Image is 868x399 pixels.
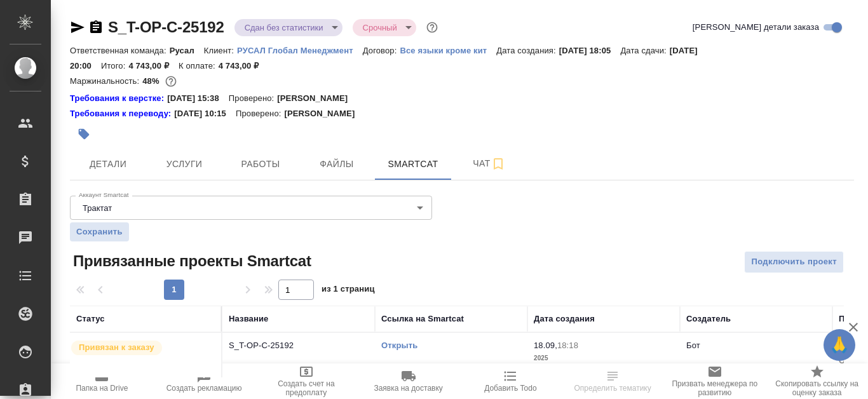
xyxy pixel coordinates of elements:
[236,107,285,120] p: Проверено:
[829,332,850,358] span: 🙏
[51,363,153,399] button: Папка на Drive
[79,341,154,354] p: Привязан к заказу
[179,61,219,71] p: К оплате:
[88,20,104,35] button: Скопировать ссылку
[381,313,464,325] div: Ссылка на Smartcat
[241,22,327,33] button: Сдан без статистики
[167,92,229,105] p: [DATE] 15:38
[70,107,174,120] a: Требования к переводу:
[142,76,162,86] p: 48%
[359,22,401,33] button: Срочный
[174,107,236,120] p: [DATE] 10:15
[234,19,342,36] div: Сдан без статистики
[277,92,357,105] p: [PERSON_NAME]
[70,20,85,35] button: Скопировать ссылку для ЯМессенджера
[824,329,855,361] button: 🙏
[70,76,142,86] p: Маржинальность:
[70,46,170,55] p: Ответственная команда:
[70,107,174,120] div: Нажми, чтобы открыть папку с инструкцией
[484,384,536,393] span: Добавить Todo
[744,251,844,273] button: Подключить проект
[363,46,400,55] p: Договор:
[70,92,167,105] div: Нажми, чтобы открыть папку с инструкцией
[78,156,139,172] span: Детали
[766,363,868,399] button: Скопировать ссылку на оценку заказа
[128,61,179,71] p: 4 743,00 ₽
[664,363,766,399] button: Призвать менеджера по развитию
[70,251,311,271] span: Привязанные проекты Smartcat
[381,341,417,350] a: Открыть
[557,341,578,350] p: 18:18
[620,46,669,55] p: Дата сдачи:
[686,341,700,350] p: Бот
[76,226,123,238] span: Сохранить
[686,313,731,325] div: Создатель
[79,203,116,213] button: Трактат
[400,44,496,55] a: Все языки кроме кит
[357,363,459,399] button: Заявка на доставку
[237,46,363,55] p: РУСАЛ Глобал Менеджмент
[237,44,363,55] a: РУСАЛ Глобал Менеджмент
[534,313,595,325] div: Дата создания
[229,92,278,105] p: Проверено:
[70,120,98,148] button: Добавить тэг
[166,384,242,393] span: Создать рекламацию
[154,156,215,172] span: Услуги
[204,46,237,55] p: Клиент:
[70,222,129,241] button: Сохранить
[424,19,440,36] button: Доп статусы указывают на важность/срочность заказа
[353,19,416,36] div: Сдан без статистики
[534,341,557,350] p: 18.09,
[773,379,860,397] span: Скопировать ссылку на оценку заказа
[559,46,621,55] p: [DATE] 18:05
[374,384,442,393] span: Заявка на доставку
[163,73,179,90] button: 696.80 RUB; 675.00 UAH;
[383,156,444,172] span: Smartcat
[491,156,506,172] svg: Подписаться
[693,21,819,34] span: [PERSON_NAME] детали заказа
[751,255,837,269] span: Подключить проект
[153,363,255,399] button: Создать рекламацию
[459,363,562,399] button: Добавить Todo
[574,384,651,393] span: Определить тематику
[400,46,496,55] p: Все языки кроме кит
[263,379,350,397] span: Создать счет на предоплату
[219,61,269,71] p: 4 743,00 ₽
[322,281,375,300] span: из 1 страниц
[534,352,674,365] p: 2025
[108,18,224,36] a: S_T-OP-C-25192
[496,46,559,55] p: Дата создания:
[562,363,664,399] button: Определить тематику
[230,156,291,172] span: Работы
[70,196,432,220] div: Трактат
[284,107,364,120] p: [PERSON_NAME]
[76,384,128,393] span: Папка на Drive
[255,363,358,399] button: Создать счет на предоплату
[306,156,367,172] span: Файлы
[672,379,759,397] span: Призвать менеджера по развитию
[459,156,520,172] span: Чат
[229,313,268,325] div: Название
[101,61,128,71] p: Итого:
[229,339,369,352] p: S_T-OP-C-25192
[70,92,167,105] a: Требования к верстке:
[170,46,204,55] p: Русал
[76,313,105,325] div: Статус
